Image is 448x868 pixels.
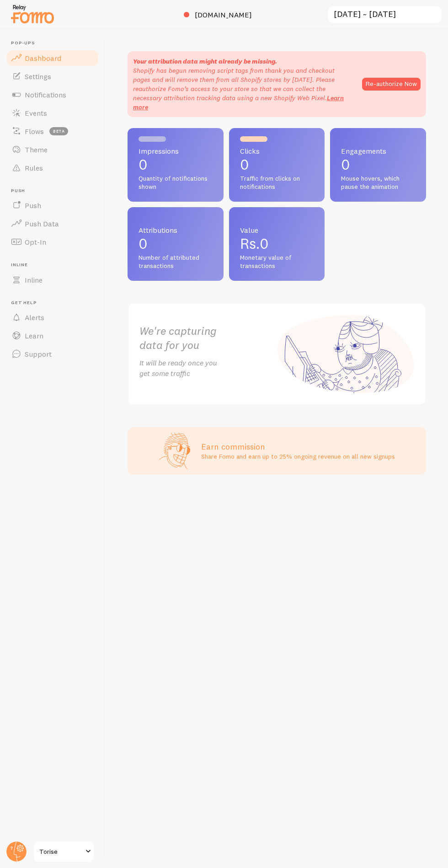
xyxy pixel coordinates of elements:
span: Monetary value of transactions [240,254,314,270]
a: Inline [5,271,100,289]
span: Push [25,201,41,210]
span: Traffic from clicks on notifications [240,175,314,191]
img: fomo-relay-logo-orange.svg [10,2,55,26]
p: 0 [139,236,213,251]
p: Shopify has begun removing script tags from thank you and checkout pages and will remove them fro... [133,66,353,112]
a: Push [5,196,100,214]
span: Push Data [25,219,59,228]
span: Theme [25,145,48,154]
span: Inline [25,275,43,284]
span: Mouse hovers, which pause the animation [341,175,415,191]
span: Engagements [341,147,415,155]
span: Get Help [11,300,100,306]
a: Notifications [5,86,100,104]
a: Opt-In [5,233,100,251]
span: Alerts [25,313,44,322]
a: Flows beta [5,122,100,140]
span: Rules [25,163,43,172]
a: Theme [5,140,100,159]
span: beta [49,127,68,135]
p: 0 [341,157,415,172]
button: Re-authorize Now [362,78,421,91]
p: It will be ready once you get some traffic [139,358,277,379]
span: Quantity of notifications shown [139,175,213,191]
span: Clicks [240,147,314,155]
span: Impressions [139,147,213,155]
span: Support [25,349,52,359]
span: Attributions [139,226,213,234]
span: Number of attributed transactions [139,254,213,270]
h2: We're capturing data for you [139,324,277,352]
a: Torise [33,841,95,863]
a: Events [5,104,100,122]
span: Flows [25,127,44,136]
a: Alerts [5,308,100,327]
span: Rs.0 [240,235,269,252]
span: Events [25,108,47,118]
span: Notifications [25,90,66,99]
a: Settings [5,67,100,86]
span: Torise [39,846,83,857]
span: Inline [11,262,100,268]
a: Learn [5,327,100,345]
span: Settings [25,72,51,81]
h3: Earn commission [201,441,395,452]
p: Share Fomo and earn up to 25% ongoing revenue on all new signups [201,452,395,461]
a: Push Data [5,214,100,233]
p: 0 [240,157,314,172]
span: Learn [25,331,43,340]
span: Dashboard [25,54,61,63]
span: Opt-In [25,237,46,246]
span: Push [11,188,100,194]
p: 0 [139,157,213,172]
strong: Your attribution data might already be missing. [133,57,277,65]
a: Dashboard [5,49,100,67]
span: Value [240,226,314,234]
a: Rules [5,159,100,177]
a: Support [5,345,100,363]
span: Pop-ups [11,40,100,46]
